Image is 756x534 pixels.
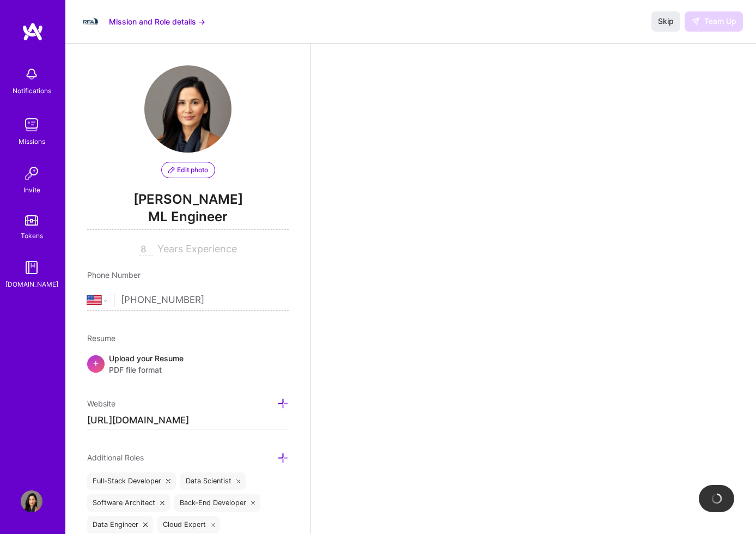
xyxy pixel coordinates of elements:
[5,278,58,290] div: [DOMAIN_NAME]
[21,230,43,241] div: Tokens
[25,215,38,226] img: tokens
[87,353,289,375] div: +Upload your ResumePDF file format
[93,357,99,368] span: +
[87,516,153,533] div: Data Engineer
[121,284,289,316] input: +1 (000) 000-0000
[21,63,42,85] img: bell
[157,243,237,254] span: Years Experience
[87,399,115,408] span: Website
[21,490,42,512] img: User Avatar
[711,493,722,504] img: loading
[87,270,141,280] span: Phone Number
[251,501,255,505] i: icon Close
[87,191,289,208] span: [PERSON_NAME]
[87,472,176,490] div: Full-Stack Developer
[166,479,170,483] i: icon Close
[161,162,215,178] button: Edit photo
[651,11,680,31] button: Skip
[87,412,289,429] input: http://...
[87,494,170,512] div: Software Architect
[236,479,241,483] i: icon Close
[168,167,175,173] i: icon PencilPurple
[160,501,164,505] i: icon Close
[78,16,100,27] img: Company Logo
[157,516,221,533] div: Cloud Expert
[87,208,289,230] span: ML Engineer
[180,472,246,490] div: Data Scientist
[139,243,153,256] input: XX
[143,523,148,527] i: icon Close
[21,162,42,184] img: Invite
[21,257,42,278] img: guide book
[21,114,42,136] img: teamwork
[168,165,208,175] span: Edit photo
[87,333,115,343] span: Resume
[87,453,144,462] span: Additional Roles
[174,494,261,512] div: Back-End Developer
[211,523,215,527] i: icon Close
[13,85,51,96] div: Notifications
[658,16,674,27] span: Skip
[23,184,40,196] div: Invite
[22,22,44,41] img: logo
[109,364,184,375] span: PDF file format
[18,490,45,512] a: User Avatar
[19,136,45,147] div: Missions
[144,65,231,153] img: User Avatar
[109,16,205,27] button: Mission and Role details →
[109,353,184,375] div: Upload your Resume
